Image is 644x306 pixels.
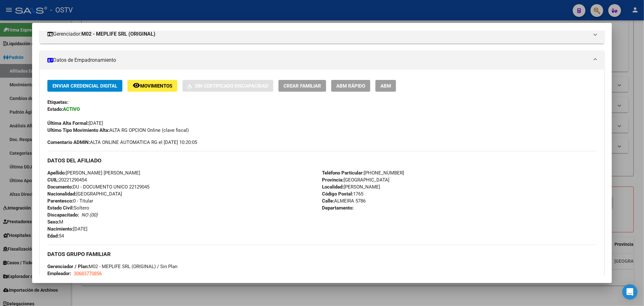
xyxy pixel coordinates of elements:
[47,233,64,239] span: 54
[47,271,71,276] strong: Empleador:
[47,139,90,145] strong: Comentario ADMIN:
[40,51,604,70] mat-expansion-panel-header: Datos de Empadronamiento
[47,56,589,64] mat-panel-title: Datos de Empadronamiento
[322,177,344,183] strong: Provincia:
[47,191,122,197] span: [GEOGRAPHIC_DATA]
[322,198,366,204] span: ALMEIRA 5786
[47,191,76,197] strong: Nacionalidad:
[47,99,68,105] strong: Etiquetas:
[47,120,103,126] span: [DATE]
[127,80,177,92] button: Movimientos
[47,219,63,225] span: M
[182,80,273,92] button: Sin Certificado Discapacidad
[322,184,380,190] span: [PERSON_NAME]
[47,127,189,133] span: ALTA RG OPCION Online (clave fiscal)
[322,205,353,211] strong: Departamento:
[47,198,73,204] strong: Parentesco:
[47,251,596,258] h3: DATOS GRUPO FAMILIAR
[47,30,589,38] mat-panel-title: Gerenciador:
[322,198,334,204] strong: Calle:
[47,157,596,164] h3: DATOS DEL AFILIADO
[81,212,98,218] i: NO (00)
[63,106,80,112] strong: ACTIVO
[47,198,93,204] span: 0 - Titular
[140,83,172,89] span: Movimientos
[322,170,364,176] strong: Teléfono Particular:
[40,25,604,44] mat-expansion-panel-header: Gerenciador:M02 - MEPLIFE SRL (ORIGINAL)
[622,284,638,300] div: Open Intercom Messenger
[195,83,268,89] span: Sin Certificado Discapacidad
[322,191,363,197] span: 1765
[47,264,89,269] strong: Gerenciador / Plan:
[47,177,87,183] span: 20221290454
[47,233,59,239] strong: Edad:
[284,83,321,89] span: Crear Familiar
[47,205,89,211] span: Soltero
[47,226,73,232] strong: Nacimiento:
[47,170,66,176] strong: Apellido:
[47,106,63,112] strong: Estado:
[322,177,389,183] span: [GEOGRAPHIC_DATA]
[331,80,370,92] button: ABM Rápido
[322,184,344,190] strong: Localidad:
[47,120,89,126] strong: Última Alta Formal:
[278,80,326,92] button: Crear Familiar
[52,83,117,89] span: Enviar Credencial Digital
[47,184,73,190] strong: Documento:
[322,170,404,176] span: [PHONE_NUMBER]
[47,212,79,218] strong: Discapacitado:
[47,177,59,183] strong: CUIL:
[47,264,177,269] span: M02 - MEPLIFE SRL (ORIGINAL) / Sin Plan
[47,170,140,176] span: [PERSON_NAME] [PERSON_NAME]
[133,82,140,89] mat-icon: remove_red_eye
[47,127,109,133] strong: Ultimo Tipo Movimiento Alta:
[336,83,365,89] span: ABM Rápido
[380,83,391,89] span: ABM
[47,139,197,146] span: ALTA ONLINE AUTOMATICA RG el [DATE] 10:20:05
[47,205,74,211] strong: Estado Civil:
[47,219,59,225] strong: Sexo:
[47,184,149,190] span: DU - DOCUMENTO UNICO 22129045
[322,191,353,197] strong: Código Postal:
[375,80,396,92] button: ABM
[47,80,122,92] button: Enviar Credencial Digital
[81,30,155,38] strong: M02 - MEPLIFE SRL (ORIGINAL)
[74,271,102,276] span: 30683770856
[47,226,87,232] span: [DATE]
